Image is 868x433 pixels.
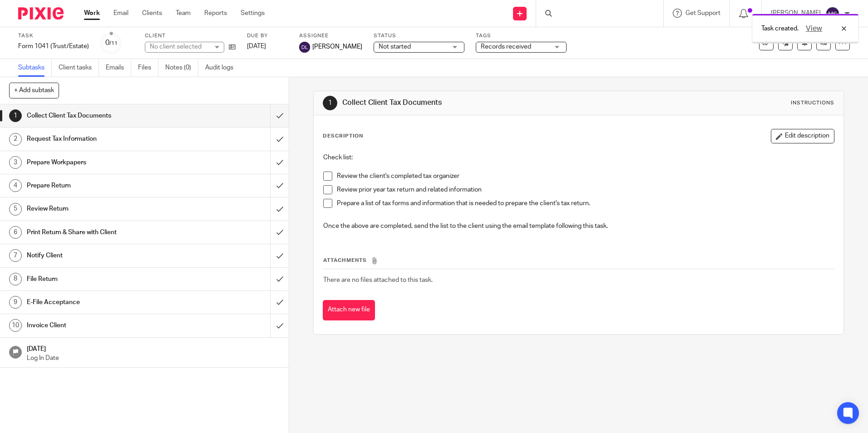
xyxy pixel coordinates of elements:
h1: Prepare Return [27,179,183,192]
h1: Request Tax Information [27,132,183,146]
div: Instructions [791,99,834,107]
p: Once the above are completed, send the list to the client using the email template following this... [323,221,833,231]
div: 4 [9,179,22,192]
a: Emails [106,59,131,77]
div: 0 [105,38,118,48]
p: Task created. [761,24,799,33]
span: There are no files attached to this task. [323,277,433,283]
a: Files [138,59,158,77]
button: View [803,23,825,34]
a: Email [113,9,128,18]
h1: Print Return & Share with Client [27,226,183,239]
label: Client [145,32,236,39]
span: [DATE] [247,43,266,49]
a: Audit logs [205,59,240,77]
p: Prepare a list of tax forms and information that is needed to prepare the client's tax return. [337,199,833,208]
h1: Collect Client Tax Documents [27,109,183,123]
img: svg%3E [825,6,840,21]
button: Attach new file [323,300,375,320]
div: 8 [9,273,22,285]
h1: File Return [27,272,183,286]
span: Records received [481,44,531,50]
p: Check list: [323,153,833,162]
a: Work [84,9,100,18]
label: Due by [247,32,288,39]
h1: [DATE] [27,342,280,354]
div: 10 [9,319,22,332]
h1: Collect Client Tax Documents [342,98,598,108]
p: Review prior year tax return and related information [337,185,833,194]
div: 7 [9,249,22,262]
p: Review the client's completed tax organizer [337,172,833,181]
img: svg%3E [299,42,310,53]
div: 5 [9,203,22,216]
h1: Notify Client [27,249,183,262]
a: Client tasks [59,59,99,77]
h1: Review Return [27,202,183,216]
p: Log In Date [27,354,280,363]
img: Pixie [18,7,64,20]
small: /11 [109,41,118,46]
a: Settings [241,9,265,18]
a: Team [176,9,191,18]
div: 1 [323,96,337,110]
a: Reports [204,9,227,18]
div: Form 1041 (Trust/Estate) [18,42,89,51]
div: 1 [9,109,22,122]
div: 6 [9,226,22,239]
button: Edit description [771,129,834,143]
div: 2 [9,133,22,146]
a: Notes (0) [165,59,198,77]
div: No client selected [150,42,209,51]
label: Status [374,32,464,39]
h1: E-File Acceptance [27,295,183,309]
h1: Invoice Client [27,319,183,332]
span: Not started [379,44,411,50]
label: Task [18,32,89,39]
a: Subtasks [18,59,52,77]
h1: Prepare Workpapers [27,156,183,169]
button: + Add subtask [9,83,59,98]
div: 3 [9,156,22,169]
p: Description [323,133,363,140]
label: Assignee [299,32,362,39]
a: Clients [142,9,162,18]
span: Attachments [323,258,367,263]
span: [PERSON_NAME] [312,42,362,51]
div: 9 [9,296,22,309]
